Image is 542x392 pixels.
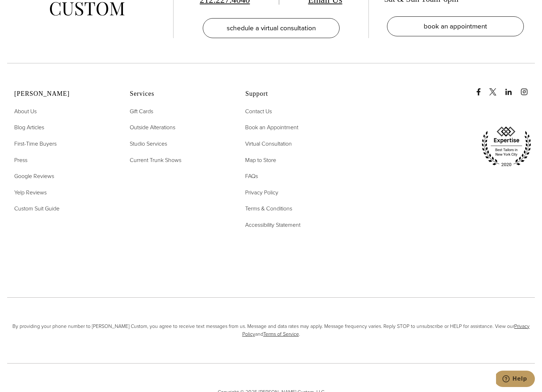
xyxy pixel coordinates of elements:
[130,156,181,165] a: Current Trunk Shows
[245,220,300,230] a: Accessibility Statement
[424,21,487,31] span: book an appointment
[130,90,227,98] h2: Services
[245,123,298,132] a: Book an Appointment
[245,204,292,213] span: Terms & Conditions
[263,330,299,338] a: Terms of Service
[475,81,488,95] a: Facebook
[14,172,54,180] span: Google Reviews
[245,172,258,181] a: FAQs
[130,107,153,116] a: Gift Cards
[245,139,292,148] a: Virtual Consultation
[478,124,535,169] img: expertise, best tailors in new york city 2020
[130,123,175,131] span: Outside Alterations
[521,81,535,95] a: instagram
[245,140,292,148] span: Virtual Consultation
[245,107,343,230] nav: Support Footer Nav
[489,81,504,95] a: x/twitter
[14,188,47,197] a: Yelp Reviews
[245,156,276,164] span: Map to Store
[130,140,167,148] span: Studio Services
[242,323,530,338] a: Privacy Policy
[130,139,167,148] a: Studio Services
[130,123,175,132] a: Outside Alterations
[245,221,300,229] span: Accessibility Statement
[14,123,44,131] span: Blog Articles
[245,172,258,180] span: FAQs
[14,107,37,116] a: About Us
[14,90,112,98] h2: [PERSON_NAME]
[245,123,298,131] span: Book an Appointment
[14,107,112,213] nav: Alan David Footer Nav
[245,156,276,165] a: Map to Store
[227,23,316,33] span: schedule a virtual consultation
[245,204,292,213] a: Terms & Conditions
[14,140,57,148] span: First-Time Buyers
[505,81,519,95] a: linkedin
[245,188,278,197] a: Privacy Policy
[14,188,47,197] span: Yelp Reviews
[245,188,278,197] span: Privacy Policy
[14,204,60,213] span: Custom Suit Guide
[14,156,27,164] span: Press
[496,371,535,388] iframe: Opens a widget where you can chat to one of our agents
[7,323,535,339] span: By providing your phone number to [PERSON_NAME] Custom, you agree to receive text messages from u...
[14,172,54,181] a: Google Reviews
[245,90,343,98] h2: Support
[130,107,153,115] span: Gift Cards
[245,107,272,116] a: Contact Us
[245,107,272,115] span: Contact Us
[14,139,57,148] a: First-Time Buyers
[130,156,181,164] span: Current Trunk Shows
[14,107,37,115] span: About Us
[14,156,27,165] a: Press
[14,204,60,213] a: Custom Suit Guide
[14,123,44,132] a: Blog Articles
[130,107,227,164] nav: Services Footer Nav
[387,16,524,36] a: book an appointment
[203,18,340,38] a: schedule a virtual consultation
